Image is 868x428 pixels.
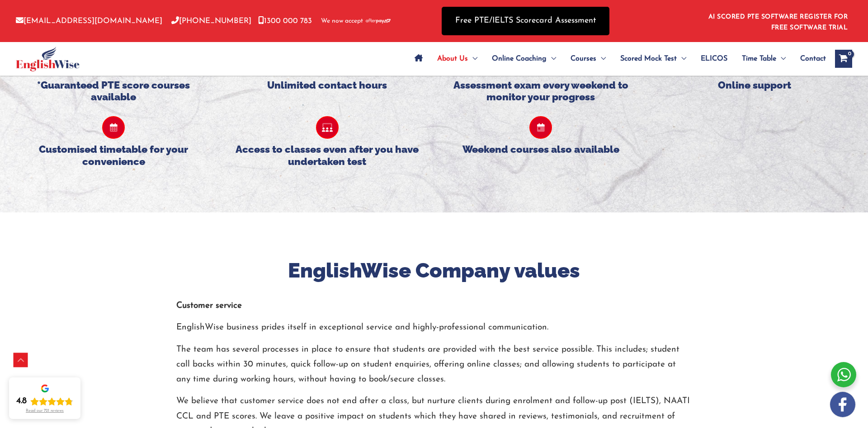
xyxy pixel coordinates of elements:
h5: Weekend courses also available [443,143,639,155]
a: 1300 000 783 [258,17,312,25]
nav: Site Navigation: Main Menu [407,43,826,75]
h5: Customised timetable for your convenience [16,143,212,167]
span: Online Coaching [492,43,547,75]
span: Contact [800,43,826,75]
p: The team has several processes in place to ensure that students are provided with the best servic... [176,342,692,387]
span: Scored Mock Test [620,43,677,75]
span: ELICOS [701,43,727,75]
a: [EMAIL_ADDRESS][DOMAIN_NAME] [16,17,162,25]
a: Time TableMenu Toggle [735,43,793,75]
img: cropped-ew-logo [16,47,80,71]
a: About UsMenu Toggle [430,43,485,75]
a: ELICOS [693,43,735,75]
div: Rating: 4.8 out of 5 [16,396,73,407]
a: Contact [793,43,826,75]
h5: *Guaranteed PTE score courses available [16,79,212,103]
a: Online CoachingMenu Toggle [485,43,563,75]
span: About Us [437,43,468,75]
aside: Header Widget 1 [703,6,852,36]
a: Scored Mock TestMenu Toggle [613,43,693,75]
span: We now accept [321,17,363,26]
strong: EnglishWise Company values [288,259,580,282]
div: 4.8 [16,396,27,407]
h5: Unlimited contact hours [230,79,425,91]
span: Courses [571,43,596,75]
a: CoursesMenu Toggle [563,43,613,75]
h5: Assessment exam every weekend to monitor your progress [443,79,639,103]
span: Menu Toggle [677,43,686,75]
a: [PHONE_NUMBER] [171,17,251,25]
a: AI SCORED PTE SOFTWARE REGISTER FOR FREE SOFTWARE TRIAL [708,14,848,31]
span: Menu Toggle [547,43,556,75]
p: EnglishWise business prides itself in exceptional service and highly-professional communication. [176,320,692,335]
img: Afterpay-Logo [366,19,391,24]
a: Free PTE/IELTS Scorecard Assessment [442,7,609,35]
span: Menu Toggle [596,43,606,75]
a: View Shopping Cart, empty [835,50,852,68]
strong: Customer service [176,301,242,310]
div: Read our 721 reviews [26,409,64,414]
h5: Access to classes even after you have undertaken test [230,143,425,167]
span: Menu Toggle [776,43,786,75]
span: Time Table [742,43,776,75]
img: white-facebook.png [830,392,855,417]
h5: Online support [657,79,853,91]
span: Menu Toggle [468,43,477,75]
